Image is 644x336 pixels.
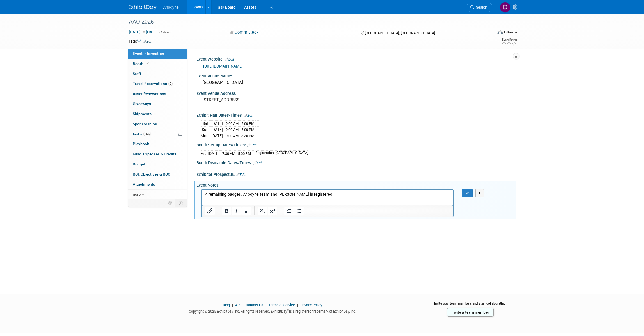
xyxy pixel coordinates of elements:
[128,149,187,159] a: Misc. Expenses & Credits
[241,207,251,215] button: Underline
[221,207,231,215] button: Bold
[202,190,453,205] iframe: Rich Text Area
[236,173,246,177] a: Edit
[132,192,141,197] span: more
[467,3,492,12] a: Search
[475,189,484,197] button: X
[225,57,234,61] a: Edit
[168,82,173,86] span: 2
[129,308,417,314] div: Copyright © 2025 ExhibitDay, Inc. All rights reserved. ExhibitDay is a registered trademark of Ex...
[128,190,187,199] a: more
[231,207,241,215] button: Italic
[196,141,516,148] div: Booth Set-up Dates/Times:
[129,29,158,34] span: [DATE] [DATE]
[223,303,230,307] a: Blog
[500,2,510,13] img: Dawn Jozwiak
[226,121,254,126] span: 9:00 AM - 5:00 PM
[244,114,253,118] a: Edit
[264,303,268,307] span: |
[226,134,254,138] span: 9:00 AM - 3:30 PM
[211,121,223,127] td: [DATE]
[269,303,295,307] a: Terms of Service
[196,170,516,178] div: Exhibitor Prospectus:
[497,30,503,34] img: Format-Inperson.png
[459,29,517,38] div: Event Format
[133,112,152,116] span: Shipments
[133,172,170,176] span: ROI, Objectives & ROO
[133,152,177,156] span: Misc. Expenses & Credits
[175,199,187,207] td: Toggle Event Tabs
[241,303,245,307] span: |
[201,150,208,156] td: Fri.
[196,72,516,79] div: Event Venue Name:
[300,303,322,307] a: Privacy Policy
[226,128,254,132] span: 9:00 AM - 5:00 PM
[128,69,187,79] a: Staff
[296,303,299,307] span: |
[447,308,494,317] a: Invite a team member
[143,40,152,43] a: Edit
[132,132,151,136] span: Tasks
[205,207,215,215] button: Insert/edit link
[196,181,516,188] div: Event Notes:
[133,142,149,146] span: Playbook
[211,133,223,139] td: [DATE]
[166,199,175,207] td: Personalize Event Tab Strip
[159,31,171,34] span: (4 days)
[129,5,157,10] img: ExhibitDay
[128,169,187,179] a: ROI, Objectives & ROO
[128,119,187,129] a: Sponsorships
[128,159,187,169] a: Budget
[228,29,261,35] button: Committed
[196,89,516,96] div: Event Venue Address:
[128,49,187,59] a: Event Information
[133,182,155,187] span: Attachments
[133,102,151,106] span: Giveaways
[201,78,512,87] div: [GEOGRAPHIC_DATA]
[247,143,256,147] a: Edit
[133,162,145,166] span: Budget
[474,5,487,10] span: Search
[267,207,277,215] button: Superscript
[133,122,157,126] span: Sponsorships
[128,179,187,189] a: Attachments
[196,111,516,118] div: Exhibit Hall Dates/Times:
[133,61,150,66] span: Booth
[128,109,187,119] a: Shipments
[127,17,484,27] div: AAO 2025
[146,62,149,65] i: Booth reservation complete
[196,158,516,166] div: Booth Dismantle Dates/Times:
[133,72,141,76] span: Staff
[203,64,243,68] a: [URL][DOMAIN_NAME]
[208,150,219,156] td: [DATE]
[425,301,516,310] div: Invite your team members and start collaborating:
[128,59,187,69] a: Booth
[253,161,263,165] a: Edit
[201,121,211,127] td: Sat.
[128,89,187,99] a: Asset Reservations
[365,31,435,35] span: [GEOGRAPHIC_DATA], [GEOGRAPHIC_DATA]
[258,207,267,215] button: Subscript
[231,303,234,307] span: |
[141,30,146,34] span: to
[128,129,187,139] a: Tasks36%
[163,5,179,10] span: Anodyne
[143,132,151,136] span: 36%
[133,91,166,96] span: Asset Reservations
[294,207,303,215] button: Bullet list
[128,79,187,89] a: Travel Reservations2
[252,150,308,156] td: Registration- [GEOGRAPHIC_DATA]
[203,97,323,102] pre: [STREET_ADDRESS]
[201,127,211,133] td: Sun.
[504,30,517,34] div: In-Person
[196,55,516,62] div: Event Website:
[284,207,294,215] button: Numbered list
[133,81,173,86] span: Travel Reservations
[129,38,152,44] td: Tags
[501,38,517,41] div: Event Rating
[222,151,251,156] span: 7:30 AM - 5:00 PM
[201,133,211,139] td: Mon.
[128,99,187,109] a: Giveaways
